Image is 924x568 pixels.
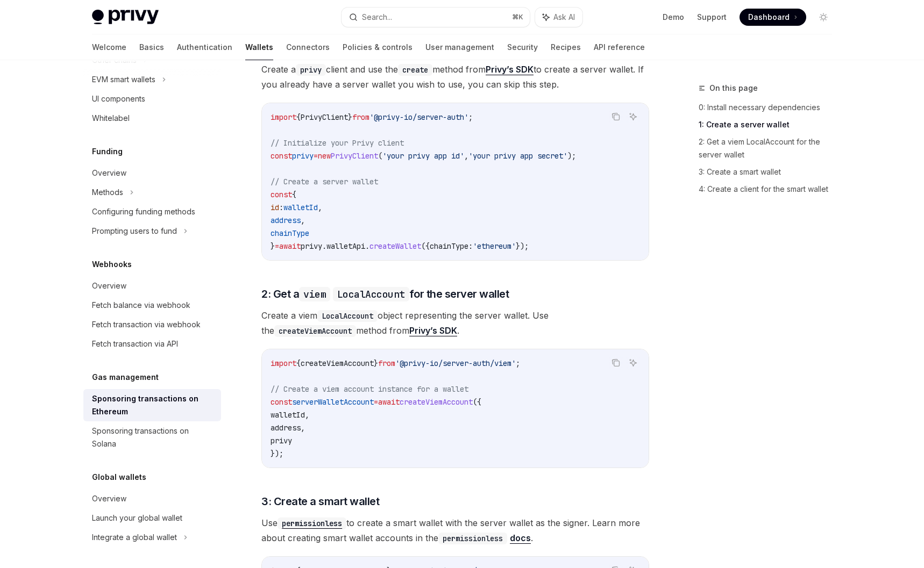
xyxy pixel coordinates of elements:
[286,34,330,60] a: Connectors
[317,310,378,322] code: LocalAccount
[699,133,841,163] a: 2: Get a viem LocalAccount for the server wallet
[301,358,374,368] span: createViemAccount
[421,241,430,251] span: ({
[699,99,841,116] a: 0: Install necessary dependencies
[261,515,649,545] span: Use to create a smart wallet with the server wallet as the signer. Learn more about creating smar...
[740,9,806,26] a: Dashboard
[305,410,309,420] span: ,
[512,13,523,21] span: ⌘ K
[92,512,182,524] div: Launch your global wallet
[92,34,126,60] a: Welcome
[486,64,534,75] a: Privy’s SDK
[553,12,575,23] span: Ask AI
[331,151,378,161] span: PrivyClient
[92,10,159,25] img: light logo
[395,358,516,368] span: '@privy-io/server-auth/viem'
[292,190,296,199] span: {
[352,112,369,122] span: from
[378,358,395,368] span: from
[278,517,346,528] a: permissionless
[301,112,348,122] span: PrivyClient
[322,241,326,251] span: .
[83,421,221,454] a: Sponsoring transactions on Solana
[83,389,221,421] a: Sponsoring transactions on Ethereum
[374,397,378,407] span: =
[292,151,314,161] span: privy
[261,494,379,509] span: 3: Create a smart wallet
[92,145,123,158] h5: Funding
[92,186,123,199] div: Methods
[83,508,221,528] a: Launch your global wallet
[83,163,221,183] a: Overview
[365,241,369,251] span: .
[296,64,326,76] code: privy
[271,410,305,420] span: walletId
[83,89,221,109] a: UI components
[83,489,221,508] a: Overview
[594,34,645,60] a: API reference
[92,205,195,218] div: Configuring funding methods
[326,241,365,251] span: walletApi
[271,384,468,394] span: // Create a viem account instance for a wallet
[271,151,292,161] span: const
[348,112,352,122] span: }
[92,531,177,544] div: Integrate a global wallet
[301,423,305,433] span: ,
[296,358,301,368] span: {
[83,202,221,221] a: Configuring funding methods
[139,34,164,60] a: Basics
[468,151,567,161] span: 'your privy app secret'
[425,34,494,60] a: User management
[271,423,301,433] span: address
[83,315,221,334] a: Fetch transaction via webhook
[301,215,305,225] span: ,
[271,241,275,251] span: }
[92,425,215,450] div: Sponsoring transactions on Solana
[697,12,727,23] a: Support
[609,356,623,370] button: Copy the contents from the code block
[609,110,623,124] button: Copy the contents from the code block
[274,325,356,337] code: createViemAccount
[535,8,582,27] button: Ask AI
[342,8,530,27] button: Search...⌘K
[699,163,841,181] a: 3: Create a smart wallet
[551,34,581,60] a: Recipes
[92,371,159,384] h5: Gas management
[92,92,145,105] div: UI components
[261,308,649,338] span: Create a viem object representing the server wallet. Use the method from .
[271,177,378,186] span: // Create a server wallet
[626,356,640,370] button: Ask AI
[510,533,531,544] a: docs
[473,241,516,251] span: 'ethereum'
[400,397,473,407] span: createViemAccount
[369,241,421,251] span: createWallet
[92,492,126,505] div: Overview
[279,203,283,212] span: :
[430,241,473,251] span: chainType:
[378,397,400,407] span: await
[271,215,301,225] span: address
[283,203,318,212] span: walletId
[92,167,126,179] div: Overview
[815,9,832,26] button: Toggle dark mode
[278,517,346,529] code: permissionless
[299,287,330,301] code: viem
[438,533,507,544] code: permissionless
[301,241,322,251] span: privy
[473,397,481,407] span: ({
[699,181,841,198] a: 4: Create a client for the smart wallet
[468,112,473,122] span: ;
[271,138,404,148] span: // Initialize your Privy client
[92,392,215,418] div: Sponsoring transactions on Ethereum
[92,337,178,350] div: Fetch transaction via API
[271,397,292,407] span: const
[92,279,126,292] div: Overview
[92,299,190,312] div: Fetch balance via webhook
[382,151,464,161] span: 'your privy app id'
[271,436,292,445] span: privy
[83,296,221,315] a: Fetch balance via webhook
[748,12,790,23] span: Dashboard
[271,112,296,122] span: import
[296,112,301,122] span: {
[314,151,318,161] span: =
